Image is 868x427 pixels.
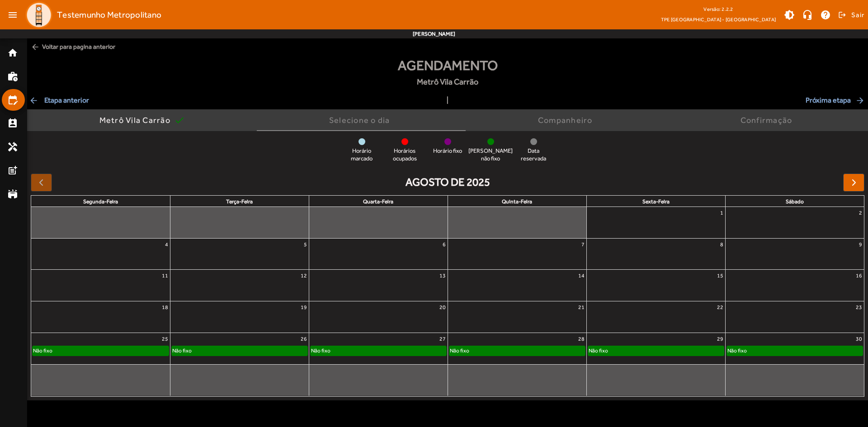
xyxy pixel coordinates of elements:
[160,270,170,282] a: 11 de agosto de 2025
[441,239,448,250] a: 6 de agosto de 2025
[7,47,18,58] mat-icon: home
[7,141,18,152] mat-icon: handyman
[718,207,725,219] a: 1 de agosto de 2025
[31,270,170,301] td: 11 de agosto de 2025
[515,147,552,163] span: Data reservada
[433,147,462,155] span: Horário fixo
[438,333,448,345] a: 27 de agosto de 2025
[309,301,448,333] td: 20 de agosto de 2025
[448,238,586,270] td: 7 de agosto de 2025
[718,239,725,250] a: 8 de agosto de 2025
[170,301,309,333] td: 19 de agosto de 2025
[417,75,478,88] span: Metrô Vila Carrão
[576,270,586,282] a: 14 de agosto de 2025
[586,333,725,365] td: 29 de agosto de 2025
[29,96,40,105] mat-icon: arrow_back
[784,197,806,206] a: sábado
[81,197,120,206] a: segunda-feira
[725,333,864,365] td: 30 de agosto de 2025
[854,301,864,313] a: 23 de agosto de 2025
[22,1,161,28] a: Testemunho Metropolitano
[25,1,52,28] img: Logo TPE
[468,147,513,163] span: [PERSON_NAME] não fixo
[588,346,609,355] div: Não fixo
[31,238,170,270] td: 4 de agosto de 2025
[7,71,18,82] mat-icon: work_history
[448,301,586,333] td: 21 de agosto de 2025
[641,197,671,206] a: sexta-feira
[661,4,776,15] div: Versão: 2.2.2
[31,301,170,333] td: 18 de agosto de 2025
[311,346,331,355] div: Não fixo
[741,116,796,125] div: Confirmação
[715,333,725,345] a: 29 de agosto de 2025
[160,333,170,345] a: 25 de agosto de 2025
[170,333,309,365] td: 26 de agosto de 2025
[725,301,864,333] td: 23 de agosto de 2025
[29,95,89,106] span: Etapa anterior
[309,333,448,365] td: 27 de agosto de 2025
[172,346,192,355] div: Não fixo
[4,6,22,24] mat-icon: menu
[586,301,725,333] td: 22 de agosto de 2025
[7,118,18,129] mat-icon: perm_contact_calendar
[806,95,866,106] span: Próxima etapa
[299,301,309,313] a: 19 de agosto de 2025
[857,239,864,250] a: 9 de agosto de 2025
[170,270,309,301] td: 12 de agosto de 2025
[586,238,725,270] td: 8 de agosto de 2025
[329,116,394,125] div: Selecione o dia
[854,270,864,282] a: 16 de agosto de 2025
[27,38,868,55] span: Voltar para pagina anterior
[299,270,309,282] a: 12 de agosto de 2025
[438,270,448,282] a: 13 de agosto de 2025
[31,42,40,52] mat-icon: arrow_back
[538,116,596,125] div: Companheiro
[309,270,448,301] td: 13 de agosto de 2025
[580,239,586,250] a: 7 de agosto de 2025
[174,115,185,126] mat-icon: check
[99,116,174,125] div: Metrô Vila Carrão
[387,147,423,163] span: Horários ocupados
[57,8,161,22] span: Testemunho Metropolitano
[851,8,864,22] span: Sair
[224,197,255,206] a: terça-feira
[344,147,380,163] span: Horário marcado
[576,333,586,345] a: 28 de agosto de 2025
[160,301,170,313] a: 18 de agosto de 2025
[7,188,18,199] mat-icon: stadium
[500,197,534,206] a: quinta-feira
[857,207,864,219] a: 2 de agosto de 2025
[170,238,309,270] td: 5 de agosto de 2025
[361,197,395,206] a: quarta-feira
[7,94,18,105] mat-icon: edit_calendar
[448,333,586,365] td: 28 de agosto de 2025
[438,301,448,313] a: 20 de agosto de 2025
[855,96,866,105] mat-icon: arrow_forward
[725,238,864,270] td: 9 de agosto de 2025
[398,55,498,75] span: Agendamento
[302,239,309,250] a: 5 de agosto de 2025
[7,165,18,176] mat-icon: post_add
[725,270,864,301] td: 16 de agosto de 2025
[727,346,747,355] div: Não fixo
[725,207,864,238] td: 2 de agosto de 2025
[33,346,53,355] div: Não fixo
[715,270,725,282] a: 15 de agosto de 2025
[837,8,864,22] button: Sair
[299,333,309,345] a: 26 de agosto de 2025
[31,333,170,365] td: 25 de agosto de 2025
[661,15,776,24] span: TPE [GEOGRAPHIC_DATA] - [GEOGRAPHIC_DATA]
[448,270,586,301] td: 14 de agosto de 2025
[715,301,725,313] a: 22 de agosto de 2025
[576,301,586,313] a: 21 de agosto de 2025
[309,238,448,270] td: 6 de agosto de 2025
[406,176,490,189] h2: agosto de 2025
[163,239,170,250] a: 4 de agosto de 2025
[854,333,864,345] a: 30 de agosto de 2025
[586,207,725,238] td: 1 de agosto de 2025
[449,346,470,355] div: Não fixo
[586,270,725,301] td: 15 de agosto de 2025
[447,95,448,106] span: |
